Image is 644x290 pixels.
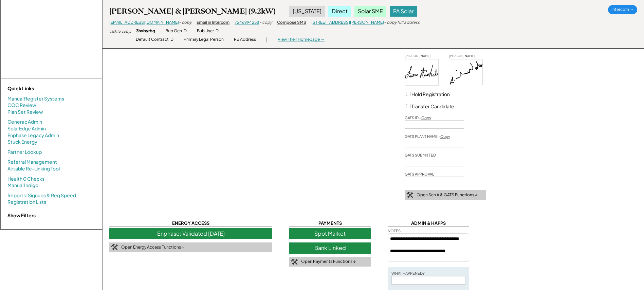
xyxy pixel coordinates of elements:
[111,244,118,250] img: tool-icon.png
[109,220,272,226] div: ENERGY ACCESS
[7,102,36,109] a: COC Review
[384,20,420,25] div: - copy full address
[289,220,371,226] div: PAYMENTS
[7,165,60,172] a: Airtable Re-Linking Tool
[411,91,450,97] label: Hold Registration
[411,103,454,109] label: Transfer Candidate
[311,20,384,25] a: [STREET_ADDRESS][PERSON_NAME]
[7,159,57,165] a: Referral Management
[109,20,179,25] a: [EMAIL_ADDRESS][DOMAIN_NAME]
[289,6,325,17] div: [US_STATE]
[388,228,401,233] div: NOTES
[197,28,219,34] div: Bub User ID
[121,244,184,250] div: Open Energy Access Functions ↓
[7,109,43,115] a: Plan Set Review
[197,20,229,25] div: Email in Intercom
[109,6,276,16] div: [PERSON_NAME] & [PERSON_NAME] (9.2kW)
[328,6,351,17] div: Direct
[289,242,371,253] div: Bank Linked
[266,36,268,43] div: |
[234,37,256,42] div: RB Address
[7,149,42,156] a: Partner Lookup
[179,20,191,25] div: - copy
[136,28,155,34] div: 3hvbyrbq
[278,37,325,42] div: View Their Homepage →
[7,192,76,199] a: Reports: Signups & Reg Speed
[184,37,224,42] div: Primary Legal Person
[109,29,131,34] div: click to copy:
[301,259,356,265] div: Open Payments Functions ↓
[7,212,36,218] strong: Show Filters
[259,20,272,25] div: - copy
[405,171,434,177] div: GATS APPROVAL
[7,199,46,205] a: Registration Lists
[608,5,637,14] div: Intercom →
[354,6,386,17] div: Solar SME
[289,228,371,239] div: Spot Market
[449,59,482,85] img: signaturePad-1750869431898.png
[440,134,450,139] u: Copy
[7,176,44,182] a: Health 0 Checks
[235,20,259,25] a: 7246994258
[7,132,59,139] a: Enphase Legacy Admin
[421,115,431,120] u: Copy
[388,220,469,226] div: ADMIN & HAPPS
[417,192,478,198] div: Open Sch A & GATS Functions ↓
[277,20,306,25] div: Compose SMS
[449,54,483,58] div: [PERSON_NAME]
[405,115,431,120] div: GATS ID -
[7,182,38,189] a: Manual Indigo
[7,85,75,92] div: Quick Links
[109,228,272,239] div: Enphase: Validated [DATE]
[391,271,425,276] div: WHAT HAPPENED?
[390,6,417,17] div: PA Solar
[405,59,438,85] img: yxczBv8YBBEAAAAASUVORK5CYII=
[405,134,450,139] div: GATS PLANT NAME -
[405,54,439,58] div: [PERSON_NAME]
[7,119,42,125] a: Generac Admin
[7,125,46,132] a: SolarEdge Admin
[136,37,173,42] div: Default Contract ID
[406,192,413,198] img: tool-icon.png
[7,95,64,102] a: Manual Register Systems
[7,139,37,145] a: Stuck Energy
[291,259,298,265] img: tool-icon.png
[405,152,436,158] div: GATS SUBMITTED
[165,28,187,34] div: Bub Gen ID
